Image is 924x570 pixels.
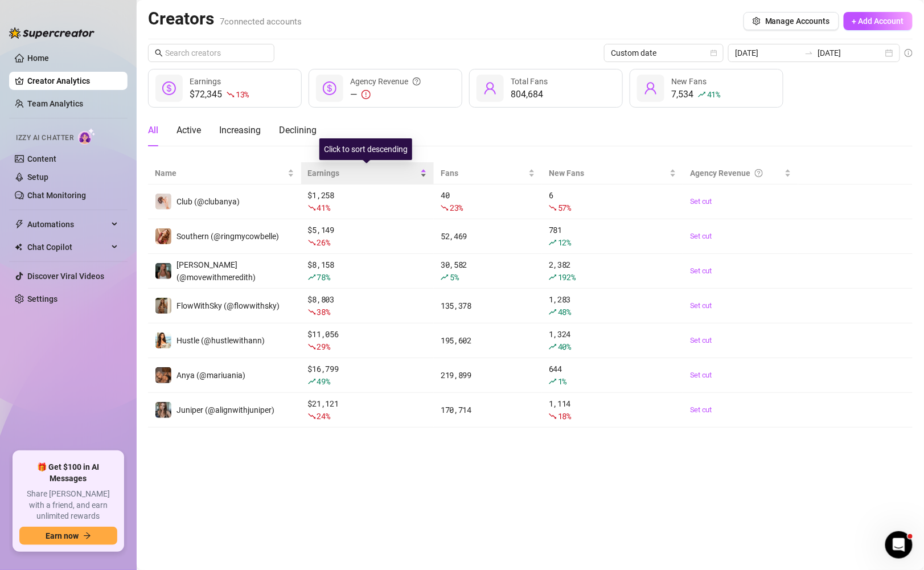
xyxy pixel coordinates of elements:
[690,265,791,277] a: Set cut
[558,237,571,248] span: 12 %
[162,81,176,95] span: dollar-circle
[744,12,839,30] button: Manage Accounts
[155,194,171,210] img: Club (@clubanya)
[317,202,330,213] span: 41 %
[905,49,913,57] span: info-circle
[16,133,73,143] span: Izzy AI Chatter
[27,72,118,90] a: Creator Analytics
[441,259,535,284] div: 30,582
[558,202,571,213] span: 57 %
[885,531,913,559] iframe: Intercom live chat
[83,532,91,540] span: arrow-right
[483,81,497,95] span: user
[219,124,261,137] div: Increasing
[27,215,108,233] span: Automations
[558,376,566,387] span: 1 %
[155,167,285,179] span: Name
[690,300,791,311] a: Set cut
[176,124,201,137] div: Active
[765,17,830,26] span: Manage Accounts
[27,54,49,63] a: Home
[549,308,557,316] span: rise
[319,138,412,160] div: Click to sort descending
[611,44,717,61] span: Custom date
[148,8,302,30] h2: Creators
[19,527,117,545] button: Earn nowarrow-right
[362,90,371,99] span: exclamation-circle
[19,489,117,522] span: Share [PERSON_NAME] with a friend, and earn unlimited rewards
[155,333,171,348] img: Hustle (@hustlewithann)
[308,308,316,316] span: fall
[236,89,249,100] span: 13 %
[549,224,676,249] div: 781
[441,230,535,243] div: 52,469
[558,306,571,317] span: 48 %
[317,237,330,248] span: 26 %
[441,189,535,214] div: 40
[19,462,117,484] span: 🎁 Get $100 in AI Messages
[413,75,421,88] span: question-circle
[549,239,557,247] span: rise
[549,293,676,318] div: 1,283
[441,334,535,347] div: 195,602
[549,397,676,423] div: 1,114
[690,196,791,207] a: Set cut
[690,231,791,242] a: Set cut
[852,17,904,26] span: + Add Account
[644,81,658,95] span: user
[155,228,171,244] img: Southern (@ringmycowbelle)
[155,298,171,314] img: FlowWithSky (@flowwithsky)
[155,402,171,418] img: Juniper (@alignwithjuniper)
[308,397,428,423] div: $ 21,121
[9,27,95,39] img: logo-BBDzfeDw.svg
[549,363,676,388] div: 644
[155,367,171,383] img: Anya (@mariuania)
[511,88,548,101] div: 804,684
[558,272,576,282] span: 192 %
[804,48,814,58] span: to
[671,77,707,86] span: New Fans
[308,239,316,247] span: fall
[308,293,428,318] div: $ 8,803
[46,531,79,540] span: Earn now
[323,81,336,95] span: dollar-circle
[176,371,245,380] span: Anya (@mariuania)
[549,259,676,284] div: 2,382
[511,77,548,86] span: Total Fans
[308,189,428,214] div: $ 1,258
[549,273,557,281] span: rise
[176,405,274,415] span: Juniper (@alignwithjuniper)
[707,89,720,100] span: 41 %
[818,47,883,59] input: End date
[190,77,221,86] span: Earnings
[308,167,418,179] span: Earnings
[804,48,814,58] span: swap-right
[441,273,449,281] span: rise
[549,189,676,214] div: 6
[450,272,458,282] span: 5 %
[27,191,86,200] a: Chat Monitoring
[27,294,58,304] a: Settings
[690,167,782,179] div: Agency Revenue
[450,202,463,213] span: 23 %
[155,49,163,57] span: search
[690,335,791,346] a: Set cut
[308,224,428,249] div: $ 5,149
[558,411,571,421] span: 18 %
[549,167,667,179] span: New Fans
[441,369,535,382] div: 219,899
[308,363,428,388] div: $ 16,799
[317,341,330,352] span: 29 %
[317,272,330,282] span: 78 %
[220,17,302,27] span: 7 connected accounts
[165,47,258,59] input: Search creators
[308,378,316,386] span: rise
[844,12,913,30] button: + Add Account
[301,162,434,184] th: Earnings
[434,162,542,184] th: Fans
[542,162,683,184] th: New Fans
[690,370,791,381] a: Set cut
[441,167,526,179] span: Fans
[27,154,56,163] a: Content
[148,162,301,184] th: Name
